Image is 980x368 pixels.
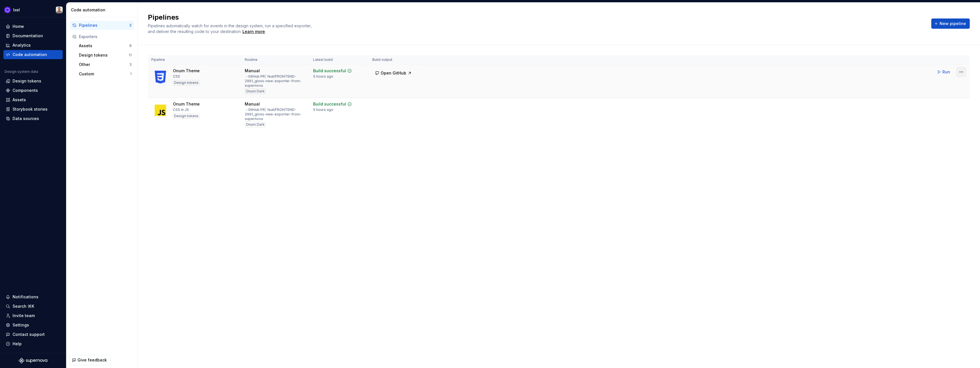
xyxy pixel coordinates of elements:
button: Custom1 [77,69,134,78]
span: New pipeline [940,21,966,26]
div: Help [13,341,22,347]
div: Analytics [13,42,31,48]
div: Contact support [13,332,45,337]
div: 11 [129,53,132,57]
button: Notifications [3,292,63,301]
a: Open GitHub [372,71,415,76]
div: Assets [13,97,26,103]
a: Home [3,22,63,31]
a: Invite team [3,311,63,320]
button: Open GitHub [372,68,415,78]
div: Design tokens [173,113,200,119]
div: → GitHub PR feat/FRONTEND-2991_gloss-new-exporter-from-supernova [245,74,306,88]
div: Manual [245,68,260,74]
span: . [242,30,266,34]
h2: Pipelines [148,13,924,22]
div: Manual [245,101,260,107]
div: 5 hours ago [313,107,333,112]
span: Pipelines automatically watch for events in the design system, run a specified exporter, and deli... [148,23,313,34]
svg: Supernova Logo [19,358,47,363]
div: Ixel [13,7,20,13]
div: Design tokens [173,80,200,86]
a: Storybook stories [3,105,63,114]
button: Design tokens11 [77,51,134,60]
div: 3 [129,62,132,67]
button: Search ⌘K [3,302,63,311]
span: Open GitHub [381,70,406,76]
a: Learn more [242,29,265,34]
div: Documentation [13,33,43,39]
a: Code automation [3,50,63,59]
div: Build successful [313,68,346,74]
div: Onum Theme [173,68,200,74]
div: Storybook stories [13,106,48,112]
button: Other3 [77,60,134,69]
span: | [265,74,266,78]
div: Onum Dark [245,88,266,94]
span: Give feedback [77,357,107,363]
div: Assets [79,43,129,49]
button: New pipeline [931,18,970,29]
button: Run [934,67,954,77]
a: Assets [3,95,63,104]
a: Analytics [3,41,63,50]
div: Notifications [13,294,38,300]
div: Build successful [313,101,346,107]
div: Home [13,24,24,29]
div: Design tokens [13,78,41,84]
div: CSS [173,74,180,79]
button: Give feedback [69,355,111,365]
button: IxelAlberto Roldán [1,4,65,16]
div: 1 [130,72,132,76]
th: Latest build [310,55,369,65]
span: Run [942,69,950,75]
div: Pipelines [79,22,129,28]
div: Invite team [13,313,35,319]
img: 868fd657-9a6c-419b-b302-5d6615f36a2c.png [4,7,11,13]
div: Exporters [79,34,132,40]
div: 2 [129,23,132,28]
th: Routine [241,55,310,65]
img: Alberto Roldán [56,7,63,13]
a: Data sources [3,114,63,123]
a: Settings [3,321,63,330]
div: Components [13,88,38,93]
div: Custom [79,71,130,77]
div: 8 [129,44,132,48]
div: Code automation [13,52,47,57]
div: Design system data [5,69,38,74]
a: Documentation [3,31,63,40]
th: Pipeline [148,55,241,65]
div: Other [79,62,129,67]
div: → GitHub PR feat/FRONTEND-2991_gloss-new-exporter-from-supernova [245,107,306,121]
div: Onum Dark [245,122,266,127]
th: Build output [369,55,419,65]
div: Settings [13,322,29,328]
a: Design tokens [3,77,63,86]
button: Pipelines2 [70,21,134,30]
span: | [265,107,266,112]
button: Assets8 [77,41,134,50]
div: Onum Theme [173,101,200,107]
button: Help [3,339,63,348]
div: Search ⌘K [13,303,34,309]
div: Design tokens [79,52,129,58]
a: Components [3,86,63,95]
button: Contact support [3,330,63,339]
div: Code automation [71,7,135,13]
div: Data sources [13,116,39,121]
div: CSS in JS [173,107,189,112]
div: 5 hours ago [313,74,333,79]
